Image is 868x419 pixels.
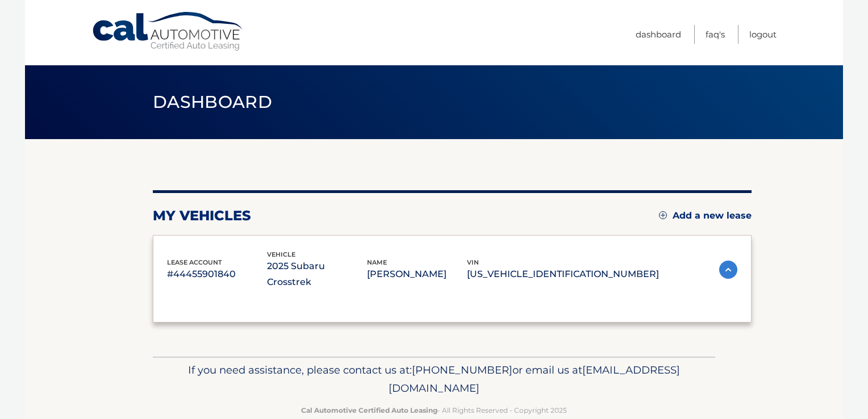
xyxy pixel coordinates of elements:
[659,211,667,219] img: add.svg
[367,258,387,266] span: name
[412,363,512,376] span: [PHONE_NUMBER]
[301,406,437,414] strong: Cal Automotive Certified Auto Leasing
[290,307,360,315] span: Monthly sales Tax
[636,25,681,44] a: Dashboard
[91,11,245,52] a: Cal Automotive
[167,258,222,266] span: lease account
[719,261,737,279] img: accordion-active.svg
[160,361,708,397] p: If you need assistance, please contact us at: or email us at
[659,210,752,221] a: Add a new lease
[749,25,777,44] a: Logout
[153,207,251,224] h2: my vehicles
[167,266,267,282] p: #44455901840
[167,307,233,315] span: Monthly Payment
[389,363,680,395] span: [EMAIL_ADDRESS][DOMAIN_NAME]
[367,266,467,282] p: [PERSON_NAME]
[153,91,272,112] span: Dashboard
[706,25,725,44] a: FAQ's
[160,404,708,416] p: - All Rights Reserved - Copyright 2025
[467,266,659,282] p: [US_VEHICLE_IDENTIFICATION_NUMBER]
[267,258,367,290] p: 2025 Subaru Crosstrek
[467,258,479,266] span: vin
[267,250,295,258] span: vehicle
[413,307,503,315] span: Total Monthly Payment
